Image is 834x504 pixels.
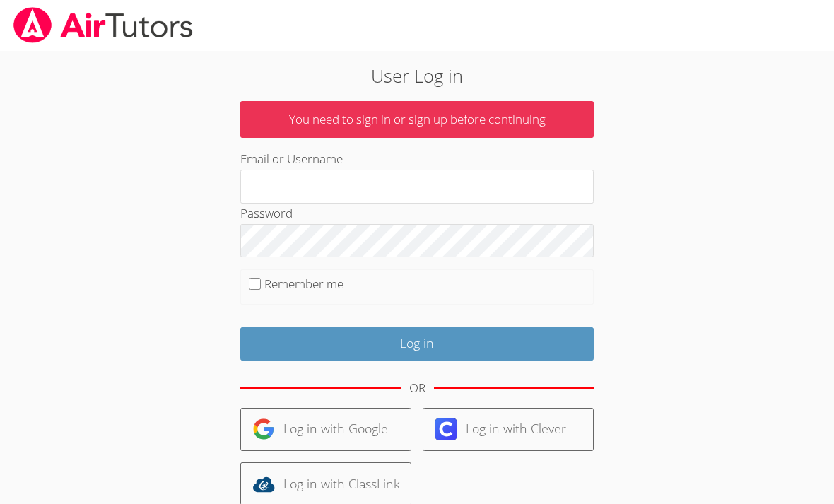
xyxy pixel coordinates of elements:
div: OR [409,378,425,399]
img: classlink-logo-d6bb404cc1216ec64c9a2012d9dc4662098be43eaf13dc465df04b49fa7ab582.svg [252,473,275,496]
a: Log in with Google [240,408,411,451]
img: google-logo-50288ca7cdecda66e5e0955fdab243c47b7ad437acaf1139b6f446037453330a.svg [252,418,275,440]
img: clever-logo-6eab21bc6e7a338710f1a6ff85c0baf02591cd810cc4098c63d3a4b26e2feb20.svg [435,418,457,440]
p: You need to sign in or sign up before continuing [240,101,594,139]
input: Log in [240,327,594,361]
label: Password [240,205,293,221]
h2: User Log in [192,62,642,89]
a: Log in with Clever [423,408,594,451]
label: Remember me [264,276,343,292]
label: Email or Username [240,151,343,167]
img: airtutors_banner-c4298cdbf04f3fff15de1276eac7730deb9818008684d7c2e4769d2f7ddbe033.png [12,7,194,43]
